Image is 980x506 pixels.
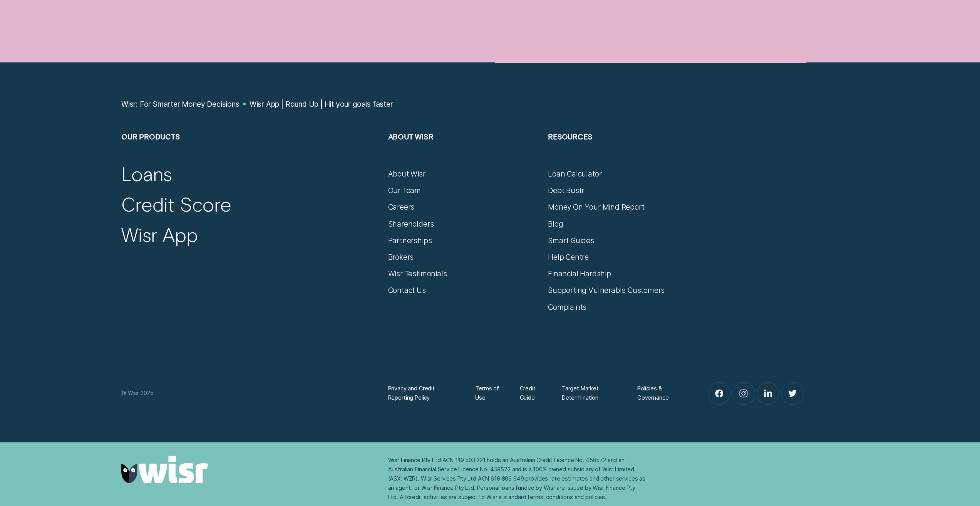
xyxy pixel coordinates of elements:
a: Terms of Use [475,384,503,402]
a: Debt Bustr [548,186,584,195]
a: Money On Your Mind Report [548,202,644,212]
a: Instagram [732,382,755,405]
a: Financial Hardship [548,269,611,278]
a: LinkedIn [757,382,779,405]
a: Wisr Testimonials [388,269,447,278]
a: Loans [121,161,172,185]
a: Contact Us [388,286,426,295]
a: Policies & Governance [637,384,682,402]
a: Credit Guide [519,384,545,402]
a: Credit Score [121,192,231,216]
a: Help Centre [548,252,589,262]
a: Blog [548,219,563,229]
h2: Our Products [121,132,379,169]
a: About Wisr [388,169,425,178]
a: Twitter [781,382,804,405]
a: Loan Calculator [548,169,601,178]
img: Wisr [121,456,208,483]
a: Target Market Determination [562,384,621,402]
a: Careers [388,202,414,212]
h2: About Wisr [388,132,539,169]
a: Shareholders [388,219,434,229]
a: Partnerships [388,236,432,245]
a: Facebook [708,382,730,405]
a: Smart Guides [548,236,594,245]
a: Brokers [388,252,414,262]
a: Wisr App | Round Up | Hit your goals faster [250,99,393,109]
a: Wisr App [121,222,198,246]
a: Our Team [388,186,420,195]
div: © Wisr 2025 [117,388,384,398]
a: Wisr: For Smarter Money Decisions [121,99,240,109]
a: Complaints [548,303,586,312]
h2: Resources [548,132,699,169]
a: Privacy and Credit Reporting Policy [388,384,458,402]
a: Supporting Vulnerable Customers [548,286,665,295]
